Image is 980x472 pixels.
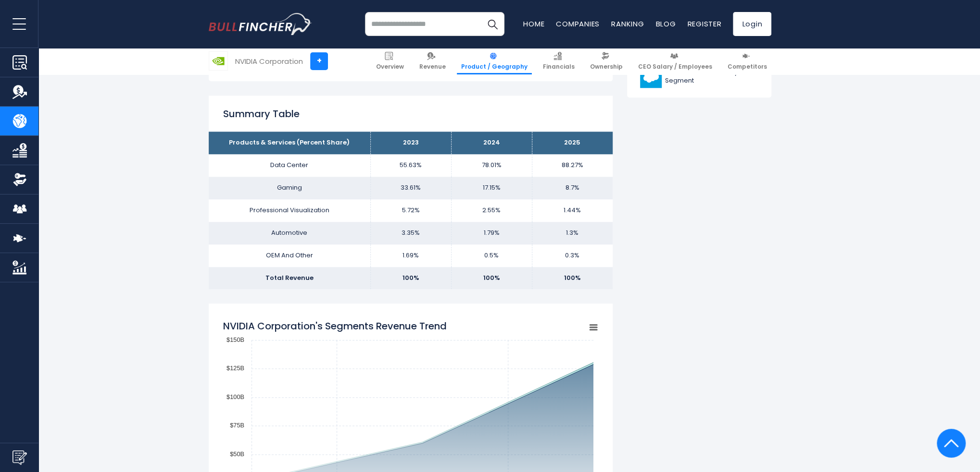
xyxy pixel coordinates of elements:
[230,450,244,458] text: $50B
[451,222,532,244] td: 1.79%
[451,177,532,199] td: 17.15%
[461,63,528,71] span: Product / Geography
[310,52,328,70] a: +
[209,267,370,290] td: Total Revenue
[665,69,758,85] span: Salesforce Revenue by Segment
[209,132,370,154] th: Products & Services (Percent Share)
[370,199,451,222] td: 5.72%
[590,63,623,71] span: Ownership
[728,63,767,71] span: Competitors
[372,48,408,74] a: Overview
[480,12,504,36] button: Search
[556,19,600,29] a: Companies
[523,19,544,29] a: Home
[209,52,227,70] img: NVDA logo
[532,244,613,267] td: 0.3%
[634,48,716,74] a: CEO Salary / Employees
[209,199,370,222] td: Professional Visualization
[370,132,451,154] th: 2023
[415,48,450,74] a: Revenue
[532,199,613,222] td: 1.44%
[209,222,370,244] td: Automotive
[226,364,244,372] text: $125B
[640,66,662,88] img: CRM logo
[209,154,370,177] td: Data Center
[209,13,312,35] img: bullfincher logo
[370,154,451,177] td: 55.63%
[370,267,451,290] td: 100%
[457,48,532,74] a: Product / Geography
[209,177,370,199] td: Gaming
[376,63,404,71] span: Overview
[451,267,532,290] td: 100%
[209,13,312,35] a: Go to homepage
[235,56,303,67] div: NVIDIA Corporation
[209,244,370,267] td: OEM And Other
[634,64,764,90] a: Salesforce Revenue by Segment
[226,336,244,343] text: $150B
[223,107,598,121] h2: Summary Table
[543,63,575,71] span: Financials
[451,154,532,177] td: 78.01%
[532,154,613,177] td: 88.27%
[532,177,613,199] td: 8.7%
[532,267,613,290] td: 100%
[586,48,627,74] a: Ownership
[733,12,771,36] a: Login
[451,199,532,222] td: 2.55%
[687,19,721,29] a: Register
[611,19,644,29] a: Ranking
[230,422,244,429] text: $75B
[370,222,451,244] td: 3.35%
[532,222,613,244] td: 1.3%
[419,63,446,71] span: Revenue
[655,19,676,29] a: Blog
[13,172,27,187] img: Ownership
[370,177,451,199] td: 33.61%
[638,63,712,71] span: CEO Salary / Employees
[539,48,579,74] a: Financials
[223,319,447,333] tspan: NVIDIA Corporation's Segments Revenue Trend
[451,132,532,154] th: 2024
[532,132,613,154] th: 2025
[723,48,771,74] a: Competitors
[370,244,451,267] td: 1.69%
[226,393,244,400] text: $100B
[451,244,532,267] td: 0.5%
